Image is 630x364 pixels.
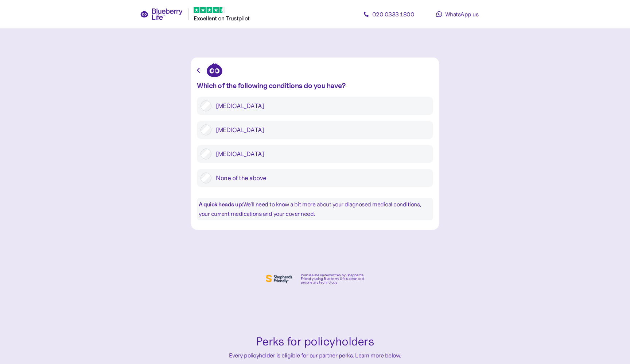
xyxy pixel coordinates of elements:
label: [MEDICAL_DATA] [211,100,429,111]
img: Shephers Friendly [264,273,293,285]
div: We'll need to know a bit more about your diagnosed medical conditions, your current medications a... [197,198,433,220]
label: None of the above [211,173,429,183]
div: Every policyholder is eligible for our partner perks. Learn more below. [195,351,435,360]
span: Excellent ️ [194,15,218,22]
span: WhatsApp us [445,11,479,18]
b: A quick heads up: [199,201,243,208]
div: Perks for policyholders [195,333,435,351]
label: [MEDICAL_DATA] [211,149,429,159]
a: 020 0333 1800 [356,7,421,21]
label: [MEDICAL_DATA] [211,124,429,135]
a: WhatsApp us [424,7,490,21]
div: Which of the following conditions do you have? [197,82,433,90]
div: Policies are underwritten by Shepherds Friendly using Blueberry Life’s advanced proprietary techn... [301,273,366,284]
span: on Trustpilot [218,15,250,22]
span: 020 0333 1800 [372,11,415,18]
